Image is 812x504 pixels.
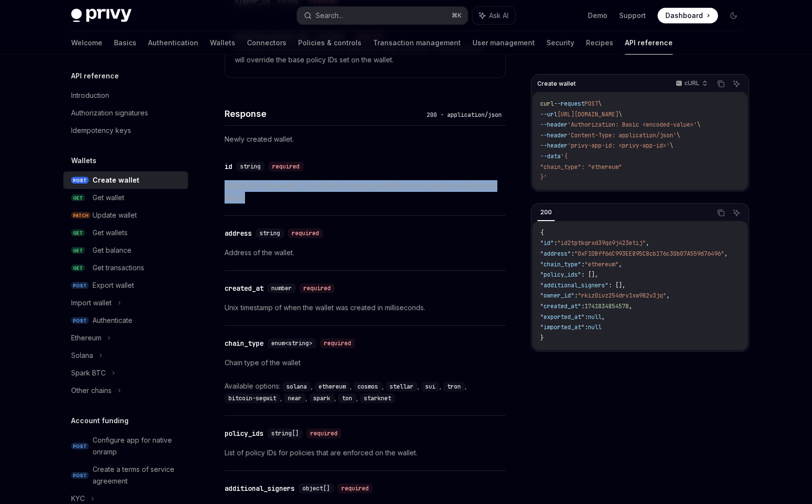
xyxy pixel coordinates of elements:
span: : [574,292,578,299]
span: }' [540,173,547,181]
span: [URL][DOMAIN_NAME] [557,111,619,118]
p: Unique ID of the wallet. This will be the primary identifier when using the wallet in the future. [225,180,506,204]
div: Available options: [225,380,506,404]
span: : [585,313,588,321]
div: Spark BTC [71,367,106,379]
a: API reference [625,31,673,55]
div: , [443,380,469,392]
span: "policy_ids" [540,271,581,279]
code: ethereum [315,382,350,392]
div: Solana [71,350,93,361]
div: policy_ids [225,429,264,438]
span: null [588,323,602,331]
div: , [354,380,386,392]
span: \ [670,142,673,149]
span: string [240,163,261,170]
div: 200 - application/json [423,110,506,120]
a: Policies & controls [298,31,361,55]
a: Wallets [210,31,235,55]
div: required [320,338,355,348]
a: User management [472,31,535,55]
span: "chain_type" [540,261,581,268]
span: POST [71,177,89,184]
span: 'Authorization: Basic <encoded-value>' [567,121,697,129]
div: Get transactions [93,262,144,274]
h5: Account funding [71,415,129,427]
div: chain_type [225,338,264,348]
span: , [619,261,622,268]
span: curl [540,100,554,108]
span: \ [619,111,622,118]
span: : [585,323,588,331]
div: , [284,392,309,404]
div: required [306,429,341,438]
span: : [581,261,585,268]
div: Import wallet [71,297,112,309]
span: GET [71,229,85,237]
div: , [386,380,421,392]
a: Demo [588,11,607,20]
span: GET [71,247,85,254]
code: bitcoin-segwit [225,393,280,403]
span: \ [598,100,602,108]
a: GETGet balance [63,242,188,259]
span: , [629,302,632,310]
span: "exported_at" [540,313,585,321]
span: , [666,292,670,299]
div: additional_signers [225,484,295,493]
span: --header [540,121,567,129]
p: Unix timestamp of when the wallet was created in milliseconds. [225,302,506,314]
div: 200 [537,206,555,218]
span: --data [540,152,561,160]
button: Ask AI [472,7,515,24]
span: --url [540,111,557,118]
div: Get wallets [93,227,128,239]
a: GETGet wallets [63,224,188,242]
span: , [646,239,649,247]
a: Welcome [71,31,102,55]
button: Ask AI [730,77,743,90]
p: Chain type of the wallet [225,357,506,369]
button: Search...⌘K [297,7,468,24]
span: , [724,250,728,258]
span: POST [585,100,598,108]
div: Authenticate [93,315,132,326]
div: Search... [316,10,343,21]
a: POSTExport wallet [63,277,188,294]
span: null [588,313,602,321]
span: "chain_type": "ethereum" [540,163,622,171]
span: '{ [561,152,567,160]
span: : [581,302,585,310]
div: , [338,392,360,404]
span: : [], [581,271,598,279]
span: "address" [540,250,571,258]
code: cosmos [354,382,382,392]
span: "ethereum" [585,261,619,268]
button: Copy the contents from the code block [715,77,727,90]
a: Authorization signatures [63,104,188,122]
span: POST [71,472,89,479]
span: object[] [302,485,330,492]
code: sui [421,382,439,392]
span: "rkiz0ivz254drv1xw982v3jq" [578,292,666,299]
button: Ask AI [730,206,743,219]
a: POSTCreate a terms of service agreement [63,461,188,490]
span: "owner_id" [540,292,574,299]
a: Support [619,11,646,20]
span: Create wallet [537,80,576,88]
a: GETGet wallet [63,189,188,206]
a: Recipes [586,31,613,55]
div: Create a terms of service agreement [93,464,182,487]
code: tron [443,382,465,392]
code: solana [283,382,311,392]
div: created_at [225,283,264,293]
span: "imported_at" [540,323,585,331]
a: GETGet transactions [63,259,188,277]
span: Ask AI [489,11,509,20]
a: Transaction management [373,31,461,55]
span: GET [71,194,85,202]
a: POSTConfigure app for native onramp [63,431,188,461]
code: ton [338,393,356,403]
div: Authorization signatures [71,107,148,119]
div: Idempotency keys [71,125,131,136]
